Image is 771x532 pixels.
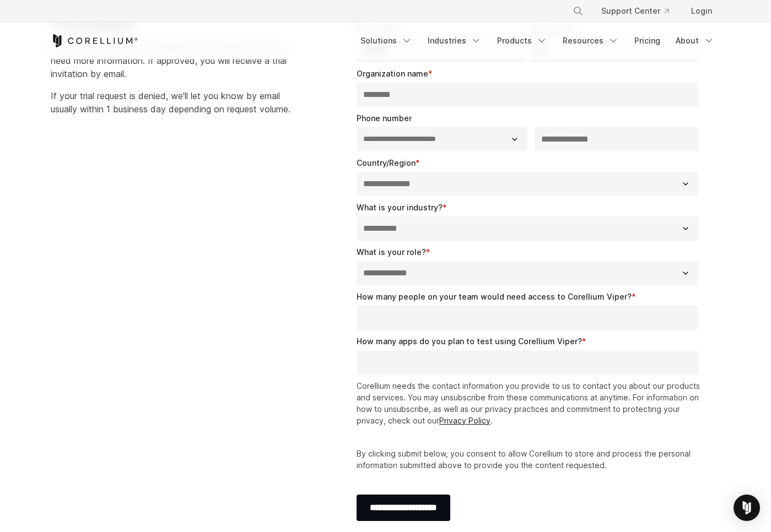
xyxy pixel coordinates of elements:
[734,495,760,521] div: Open Intercom Messenger
[357,113,412,123] span: Phone number
[556,31,626,51] a: Resources
[559,1,721,21] div: Navigation Menu
[354,31,419,51] a: Solutions
[628,31,667,51] a: Pricing
[421,31,488,51] a: Industries
[357,158,416,167] span: Country/Region
[51,90,290,115] span: If your trial request is denied, we'll let you know by email usually within 1 business day depend...
[354,31,721,51] div: Navigation Menu
[51,42,287,79] span: Once we receive your trial request, we'll contact you if we need more information. If approved, y...
[682,1,721,21] a: Login
[357,292,632,301] span: How many people on your team would need access to Corellium Viper?
[568,1,588,21] button: Search
[439,416,490,425] a: Privacy Policy
[490,31,554,51] a: Products
[357,203,443,212] span: What is your industry?
[357,380,703,426] p: Corellium needs the contact information you provide to us to contact you about our products and s...
[357,336,582,346] span: How many apps do you plan to test using Corellium Viper?
[51,34,138,47] a: Corellium Home
[357,448,703,471] p: By clicking submit below, you consent to allow Corellium to store and process the personal inform...
[357,247,426,257] span: What is your role?
[357,69,428,78] span: Organization name
[669,31,721,51] a: About
[592,1,678,21] a: Support Center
